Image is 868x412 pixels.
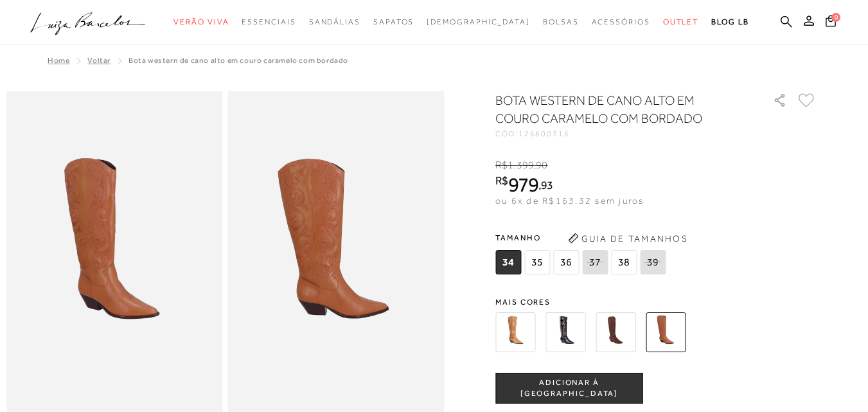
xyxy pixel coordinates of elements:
[592,10,650,34] a: noSubCategoriesText
[242,10,296,34] a: noSubCategoriesText
[309,17,360,26] span: Sandálias
[373,10,414,34] a: noSubCategoriesText
[524,250,550,274] span: 35
[543,17,579,26] span: Bolsas
[646,312,686,352] img: BOTA WESTERN DE CANO ALTO EM COURO CARAMELO COM BORDADO
[87,56,111,65] a: Voltar
[427,10,530,34] a: noSubCategoriesText
[495,373,643,404] button: ADICIONAR À [GEOGRAPHIC_DATA]
[495,91,736,127] h1: BOTA WESTERN DE CANO ALTO EM COURO CARAMELO COM BORDADO
[495,298,817,306] span: Mais cores
[495,175,508,186] i: R$
[242,17,296,26] span: Essenciais
[663,10,699,34] a: noSubCategoriesText
[373,17,414,26] span: Sapatos
[495,130,752,138] div: CÓD:
[545,312,585,352] img: BOTA WESTERN CANO ALTO BORDADOS PRETA
[640,250,666,274] span: 39
[508,159,534,171] span: 1.399
[611,250,637,274] span: 38
[495,159,508,171] i: R$
[538,179,553,191] i: ,
[534,159,548,171] i: ,
[663,17,699,26] span: Outlet
[822,14,840,31] button: 0
[128,56,348,65] span: BOTA WESTERN DE CANO ALTO EM COURO CARAMELO COM BORDADO
[518,129,570,138] span: 126800316
[831,13,840,22] span: 0
[541,178,553,192] span: 93
[496,377,642,400] span: ADICIONAR À [GEOGRAPHIC_DATA]
[543,10,579,34] a: noSubCategoriesText
[173,17,229,26] span: Verão Viva
[582,250,608,274] span: 37
[495,312,535,352] img: BOTA WESTERN CANO ALTO BORDADOS CARAMELO
[495,228,669,247] span: Tamanho
[563,228,692,249] button: Guia de Tamanhos
[173,10,229,34] a: noSubCategoriesText
[553,250,579,274] span: 36
[495,195,644,206] span: ou 6x de R$163,32 sem juros
[48,56,69,65] a: Home
[427,17,530,26] span: [DEMOGRAPHIC_DATA]
[508,173,538,196] span: 979
[592,17,650,26] span: Acessórios
[495,250,521,274] span: 34
[596,312,635,352] img: BOTA WESTERN DE CANO ALTO EM CAMURÇA CAFÉ COM BORDADO
[711,17,748,26] span: BLOG LB
[536,159,547,171] span: 90
[711,10,748,34] a: BLOG LB
[309,10,360,34] a: noSubCategoriesText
